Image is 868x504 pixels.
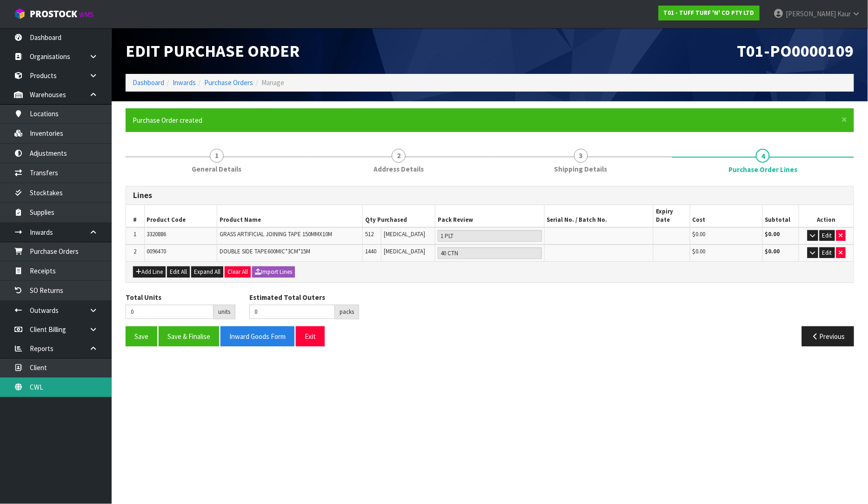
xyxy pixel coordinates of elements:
span: Address Details [374,164,424,174]
span: 4 [756,149,770,163]
span: 3320886 [147,230,167,238]
input: Total Units [126,305,214,319]
a: Dashboard [133,78,164,87]
span: × [842,113,848,126]
span: [MEDICAL_DATA] [384,247,425,255]
button: Edit [820,230,835,241]
span: 2 [392,149,406,163]
th: Qty Purchased [362,205,435,227]
th: Expiry Date [654,205,690,227]
span: Edit Purchase Order [126,40,300,61]
span: 3 [574,149,588,163]
span: 1440 [365,247,376,255]
span: T01-PO0000109 [737,40,854,61]
button: Clear All [225,266,251,278]
strong: $0.00 [765,230,780,238]
button: Save & Finalise [159,326,219,346]
button: Previous [802,326,854,346]
button: Edit All [167,266,190,278]
a: T01 - TUFF TURF 'N' CO PTY LTD [659,6,760,20]
th: Serial No. / Batch No. [544,205,654,227]
th: Product Code [144,205,217,227]
span: 512 [365,230,374,238]
th: Pack Review [435,205,545,227]
span: Expand All [194,268,220,276]
span: 1 [134,230,136,238]
th: Cost [690,205,762,227]
span: [MEDICAL_DATA] [384,230,425,238]
span: [PERSON_NAME] [786,9,836,18]
button: Save [126,326,157,346]
div: packs [335,305,359,319]
img: cube-alt.png [14,8,26,20]
th: # [126,205,144,227]
input: Estimated Total Outers [249,305,335,319]
button: Inward Goods Form [220,326,294,346]
span: Purchase Order Lines [126,179,854,353]
span: Shipping Details [554,164,608,174]
th: Product Name [217,205,362,227]
th: Action [799,205,854,227]
label: Total Units [126,292,161,302]
th: Subtotal [762,205,799,227]
span: ProStock [30,8,77,20]
strong: $0.00 [765,247,780,255]
button: Add Line [133,266,166,278]
span: Manage [261,78,284,87]
span: Purchase Order created [133,116,202,125]
h3: Lines [133,191,847,200]
span: 0096470 [147,247,167,255]
span: Kaur [837,9,851,18]
span: $0.00 [693,247,706,255]
span: $0.00 [693,230,706,238]
span: Purchase Order Lines [728,165,797,174]
span: General Details [192,164,241,174]
button: Import Lines [252,266,295,278]
span: 1 [210,149,224,163]
span: GRASS ARTIFICIAL JOINING TAPE 150MMX10M [220,230,332,238]
button: Expand All [191,266,223,278]
span: DOUBLE SIDE TAPE600MIC*3CM*15M [220,247,310,255]
strong: T01 - TUFF TURF 'N' CO PTY LTD [664,9,754,17]
button: Edit [820,247,835,259]
small: WMS [79,10,93,19]
button: Exit [296,326,325,346]
a: Purchase Orders [204,78,253,87]
input: Pack Review [438,230,542,242]
label: Estimated Total Outers [249,292,325,302]
span: 2 [134,247,136,255]
div: units [214,305,235,319]
input: Pack Review [438,247,542,259]
a: Inwards [173,78,196,87]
